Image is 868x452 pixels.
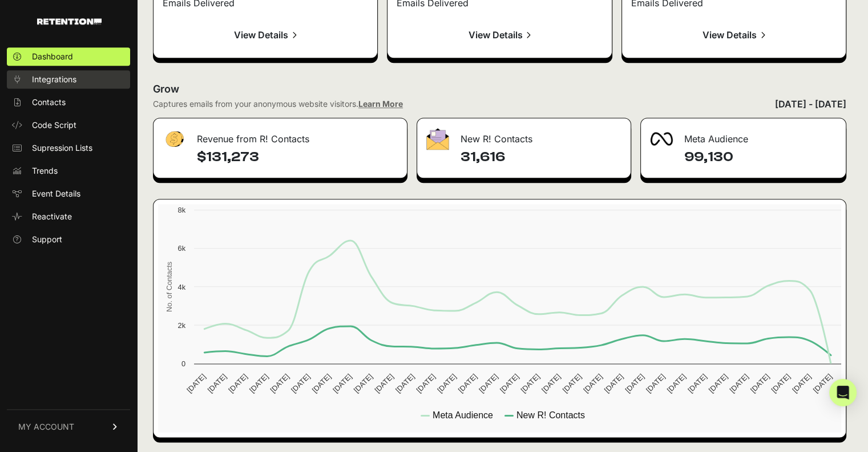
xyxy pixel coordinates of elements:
a: Support [7,230,130,249]
a: Integrations [7,70,130,89]
div: New R! Contacts [417,118,630,153]
text: [DATE] [373,372,395,394]
span: Contacts [32,97,66,108]
span: Trends [32,165,58,177]
span: MY ACCOUNT [18,421,74,433]
text: [DATE] [289,372,312,394]
h4: 31,616 [461,148,621,166]
text: [DATE] [352,372,374,394]
a: Trends [7,162,130,180]
span: Support [32,234,62,245]
text: 6k [177,244,185,253]
text: [DATE] [749,372,771,394]
text: [DATE] [603,372,625,394]
text: [DATE] [561,372,583,394]
text: 0 [181,359,185,368]
text: [DATE] [665,372,687,394]
span: Code Script [32,119,76,131]
a: Learn More [358,99,403,109]
div: Open Intercom Messenger [829,379,857,406]
text: [DATE] [790,372,813,394]
text: [DATE] [540,372,562,394]
a: MY ACCOUNT [7,409,130,444]
text: [DATE] [477,372,499,394]
a: View Details [631,21,837,49]
h2: Grow [153,81,846,97]
text: [DATE] [227,372,249,394]
span: Integrations [32,74,76,85]
div: Revenue from R! Contacts [154,118,407,153]
h4: $131,273 [197,148,398,166]
text: [DATE] [310,372,333,394]
text: [DATE] [623,372,645,394]
text: [DATE] [415,372,437,394]
text: [DATE] [519,372,541,394]
text: Meta Audience [433,410,493,420]
text: New R! Contacts [516,410,585,420]
text: [DATE] [206,372,228,394]
text: [DATE] [185,372,207,394]
text: [DATE] [457,372,479,394]
a: Contacts [7,93,130,111]
a: Supression Lists [7,139,130,157]
a: Code Script [7,116,130,134]
text: 8k [177,206,185,214]
text: [DATE] [268,372,290,394]
text: [DATE] [498,372,520,394]
span: Reactivate [32,211,72,222]
img: fa-dollar-13500eef13a19c4ab2b9ed9ad552e47b0d9fc28b02b83b90ba0e00f96d6372e9.png [163,128,185,150]
text: [DATE] [582,372,604,394]
div: [DATE] - [DATE] [775,97,846,111]
text: [DATE] [769,372,792,394]
span: Event Details [32,188,80,199]
text: [DATE] [707,372,729,394]
text: [DATE] [331,372,353,394]
a: View Details [163,21,368,49]
a: Reactivate [7,207,130,226]
a: Dashboard [7,47,130,66]
text: 4k [177,283,185,291]
text: [DATE] [644,372,667,394]
text: No. of Contacts [165,261,173,311]
text: [DATE] [812,372,834,394]
text: [DATE] [435,372,458,394]
text: 2k [177,321,185,330]
text: [DATE] [686,372,708,394]
a: View Details [397,21,602,49]
div: Captures emails from your anonymous website visitors. [153,98,403,110]
div: Meta Audience [641,118,846,153]
span: Dashboard [32,51,73,62]
a: Event Details [7,185,130,203]
img: fa-meta-2f981b61bb99beabf952f7030308934f19ce035c18b003e963880cc3fabeebb7.png [650,132,673,146]
text: [DATE] [394,372,416,394]
img: Retention.com [37,18,102,25]
text: [DATE] [728,372,750,394]
h4: 99,130 [684,148,837,166]
img: fa-envelope-19ae18322b30453b285274b1b8af3d052b27d846a4fbe8435d1a52b978f639a2.png [426,128,449,150]
text: [DATE] [248,372,270,394]
span: Supression Lists [32,142,92,154]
